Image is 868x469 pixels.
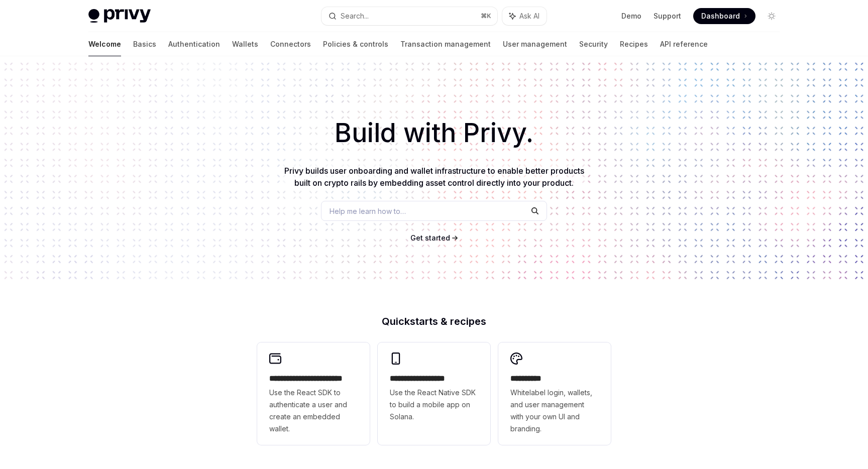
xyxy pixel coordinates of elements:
a: Get started [410,233,450,243]
button: Toggle dark mode [764,8,780,24]
a: Transaction management [400,32,491,56]
a: Demo [621,11,641,21]
span: ⌘ K [481,12,491,20]
div: Search... [341,10,369,22]
a: Recipes [620,32,648,56]
a: Support [654,11,681,21]
button: Search...⌘K [321,7,497,25]
a: Connectors [270,32,311,56]
a: Policies & controls [323,32,388,56]
a: **** **** **** ***Use the React Native SDK to build a mobile app on Solana. [378,342,490,445]
a: API reference [660,32,708,56]
span: Whitelabel login, wallets, and user management with your own UI and branding. [510,387,599,435]
span: Dashboard [701,11,740,21]
a: **** *****Whitelabel login, wallets, and user management with your own UI and branding. [498,342,611,445]
a: Authentication [168,32,220,56]
img: light logo [88,9,151,23]
span: Get started [410,233,450,242]
span: Ask AI [519,11,539,21]
h1: Build with Privy. [16,113,852,153]
h2: Quickstarts & recipes [257,316,611,326]
a: Dashboard [693,8,755,24]
a: Security [579,32,608,56]
a: Basics [133,32,156,56]
span: Privy builds user onboarding and wallet infrastructure to enable better products built on crypto ... [284,166,584,188]
button: Ask AI [502,7,547,25]
a: User management [503,32,567,56]
span: Use the React SDK to authenticate a user and create an embedded wallet. [269,387,358,435]
a: Welcome [88,32,121,56]
span: Help me learn how to… [330,206,406,216]
a: Wallets [232,32,258,56]
span: Use the React Native SDK to build a mobile app on Solana. [390,387,478,423]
